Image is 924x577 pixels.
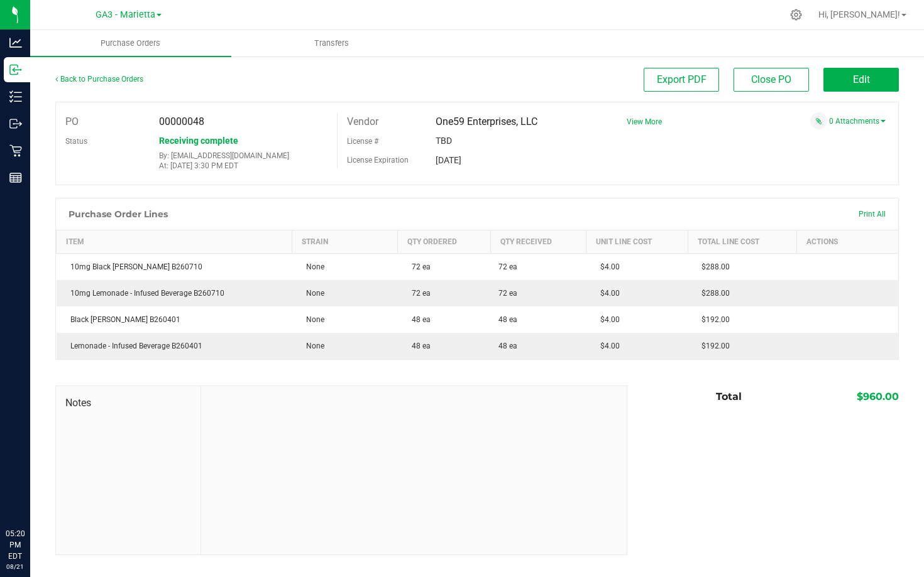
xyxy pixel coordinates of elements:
span: None [300,342,324,350]
span: 00000048 [159,116,204,127]
inline-svg: Inbound [9,63,22,76]
p: 08/21 [6,562,25,571]
span: $192.00 [695,342,730,350]
p: 05:20 PM EDT [6,528,25,562]
span: 72 ea [498,261,517,272]
span: 48 ea [405,342,431,350]
span: Transfers [297,38,366,49]
span: None [300,262,324,271]
button: Edit [823,68,899,92]
th: Actions [797,230,898,254]
span: Receiving complete [159,136,238,146]
th: Total Line Cost [688,230,796,254]
inline-svg: Analytics [9,36,22,49]
span: 72 ea [498,288,517,299]
label: License # [347,132,378,151]
div: 10mg Black [PERSON_NAME] B260710 [64,261,285,272]
h1: Purchase Order Lines [69,209,168,219]
inline-svg: Inventory [9,90,22,103]
span: One59 Enterprises, LLC [436,116,537,127]
label: License Expiration [347,154,409,166]
span: TBD [436,136,452,146]
inline-svg: Outbound [9,117,22,130]
span: Hi, [PERSON_NAME]! [818,9,900,19]
div: Manage settings [788,9,804,21]
span: Attach a document [810,112,827,129]
span: Print All [859,210,886,218]
button: Close PO [734,68,809,92]
span: None [300,315,324,324]
span: [DATE] [436,155,461,165]
span: 72 ea [405,262,431,271]
th: Item [57,230,292,254]
th: Unit Line Cost [586,230,688,254]
span: $288.00 [695,262,730,271]
span: None [300,289,324,298]
span: 48 ea [498,314,517,325]
span: GA3 - Marietta [96,9,155,20]
span: $192.00 [695,315,730,324]
span: $960.00 [857,391,899,402]
span: Purchase Orders [84,38,177,49]
span: Total [716,391,742,402]
span: 72 ea [405,289,431,298]
th: Strain [292,230,398,254]
span: $4.00 [594,262,620,271]
span: $4.00 [594,342,620,350]
a: 0 Attachments [829,117,886,126]
a: Back to Purchase Orders [55,75,143,84]
span: Edit [853,73,870,85]
a: View More [627,117,662,126]
span: $4.00 [594,315,620,324]
label: PO [65,112,79,131]
span: Export PDF [657,73,707,85]
span: Close PO [751,73,791,85]
span: $4.00 [594,289,620,298]
button: Export PDF [644,68,719,92]
th: Qty Ordered [398,230,491,254]
label: Status [65,132,87,151]
a: Transfers [231,30,432,57]
a: Purchase Orders [30,30,231,57]
span: Notes [65,396,191,411]
label: Vendor [347,112,378,131]
p: By: [EMAIL_ADDRESS][DOMAIN_NAME] [159,151,327,160]
div: Lemonade - Infused Beverage B260401 [64,340,285,352]
iframe: Resource center [13,477,50,514]
inline-svg: Reports [9,171,22,184]
div: Black [PERSON_NAME] B260401 [64,314,285,325]
th: Qty Received [491,230,586,254]
p: At: [DATE] 3:30 PM EDT [159,161,327,170]
span: 48 ea [498,340,517,352]
span: $288.00 [695,289,730,298]
span: 48 ea [405,315,431,324]
inline-svg: Retail [9,144,22,157]
div: 10mg Lemonade - Infused Beverage B260710 [64,288,285,299]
